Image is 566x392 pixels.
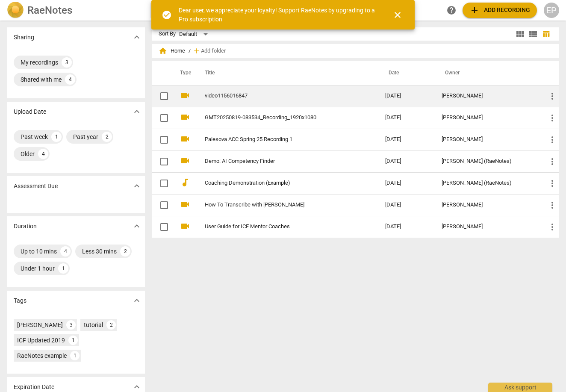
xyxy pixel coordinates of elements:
[547,135,557,145] span: more_vert
[179,27,211,41] div: Default
[180,112,190,122] span: videocam
[378,85,434,107] td: [DATE]
[14,222,37,231] p: Duration
[17,321,63,329] div: [PERSON_NAME]
[378,107,434,129] td: [DATE]
[469,5,480,15] span: add
[51,132,62,142] div: 1
[130,294,143,307] button: Show more
[120,246,130,256] div: 2
[130,105,143,118] button: Show more
[159,47,185,55] span: Home
[130,180,143,192] button: Show more
[180,90,190,100] span: videocam
[173,61,195,85] th: Type
[70,351,80,360] div: 1
[205,158,354,165] a: Demo: AI Competency Finder
[392,10,403,20] span: close
[547,91,557,101] span: more_vert
[132,106,142,117] span: expand_more
[14,296,27,305] p: Tags
[463,3,537,18] button: Upload
[442,202,534,208] div: [PERSON_NAME]
[547,156,557,167] span: more_vert
[180,156,190,166] span: videocam
[205,136,354,143] a: Palesova ACC Spring 25 Recording 1
[38,149,48,159] div: 4
[201,48,226,54] span: Add folder
[544,3,559,18] button: EP
[205,202,354,208] a: How To Transcribe with [PERSON_NAME]
[378,194,434,216] td: [DATE]
[132,221,142,231] span: expand_more
[58,263,68,274] div: 1
[378,216,434,238] td: [DATE]
[442,224,534,230] div: [PERSON_NAME]
[515,29,525,39] span: view_module
[442,136,534,143] div: [PERSON_NAME]
[132,181,142,191] span: expand_more
[17,336,65,345] div: ICF Updated 2019
[205,115,354,121] a: GMT20250819-083534_Recording_1920x1080
[435,61,540,85] th: Owner
[21,133,48,141] div: Past week
[442,180,534,186] div: [PERSON_NAME] (RaeNotes)
[7,2,143,19] a: LogoRaeNotes
[189,48,191,54] span: /
[192,47,201,55] span: add
[528,29,538,39] span: view_list
[14,383,54,392] p: Expiration Date
[66,320,76,330] div: 3
[205,224,354,230] a: User Guide for ICF Mentor Coaches
[21,150,35,158] div: Older
[132,382,142,392] span: expand_more
[378,129,434,150] td: [DATE]
[21,75,62,84] div: Shared with me
[60,246,71,256] div: 4
[442,115,534,121] div: [PERSON_NAME]
[469,5,530,15] span: Add recording
[130,220,143,233] button: Show more
[488,383,552,392] div: Ask support
[180,199,190,209] span: videocam
[547,200,557,210] span: more_vert
[205,93,354,99] a: video1156016847
[378,61,434,85] th: Date
[7,2,24,19] img: Logo
[547,222,557,232] span: more_vert
[539,28,552,41] button: Table view
[21,58,58,67] div: My recordings
[547,178,557,189] span: more_vert
[514,28,527,41] button: Tile view
[84,321,103,329] div: tutorial
[442,93,534,99] div: [PERSON_NAME]
[73,133,98,141] div: Past year
[547,113,557,123] span: more_vert
[162,10,172,20] span: check_circle
[106,320,116,330] div: 2
[62,57,72,68] div: 3
[102,132,112,142] div: 2
[130,31,143,44] button: Show more
[21,264,55,273] div: Under 1 hour
[527,28,539,41] button: List view
[387,5,408,25] button: Close
[17,351,67,360] div: RaeNotes example
[378,172,434,194] td: [DATE]
[180,134,190,144] span: videocam
[27,4,72,16] h2: RaeNotes
[180,221,190,231] span: videocam
[195,61,378,85] th: Title
[14,182,58,191] p: Assessment Due
[179,6,377,24] div: Dear user, we appreciate your loyalty! Support RaeNotes by upgrading to a
[21,247,57,256] div: Up to 10 mins
[205,180,354,186] a: Coaching Demonstration (Example)
[68,336,78,345] div: 1
[446,5,457,15] span: help
[14,107,46,116] p: Upload Date
[378,150,434,172] td: [DATE]
[159,47,167,55] span: home
[82,247,117,256] div: Less 30 mins
[442,158,534,165] div: [PERSON_NAME] (RaeNotes)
